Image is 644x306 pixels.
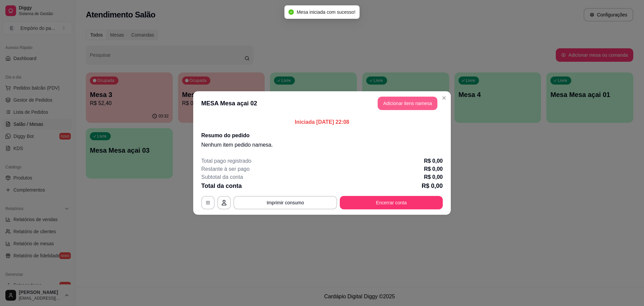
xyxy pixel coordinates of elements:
h2: Resumo do pedido [201,132,443,140]
button: Close [439,93,449,103]
p: Iniciada [DATE] 22:08 [201,118,443,126]
button: Imprimir consumo [233,196,337,209]
p: R$ 0,00 [424,157,443,165]
p: R$ 0,00 [424,165,443,173]
p: R$ 0,00 [422,181,443,191]
span: Mesa iniciada com sucesso! [297,9,355,15]
p: Total da conta [201,181,242,191]
p: Restante à ser pago [201,165,250,173]
p: Nenhum item pedido na mesa . [201,141,443,149]
button: Adicionar itens namesa [378,97,437,110]
p: R$ 0,00 [424,173,443,181]
p: Subtotal da conta [201,173,243,181]
header: MESA Mesa açai 02 [193,91,451,115]
button: Encerrar conta [340,196,443,209]
span: check-circle [288,9,294,15]
p: Total pago registrado [201,157,251,165]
